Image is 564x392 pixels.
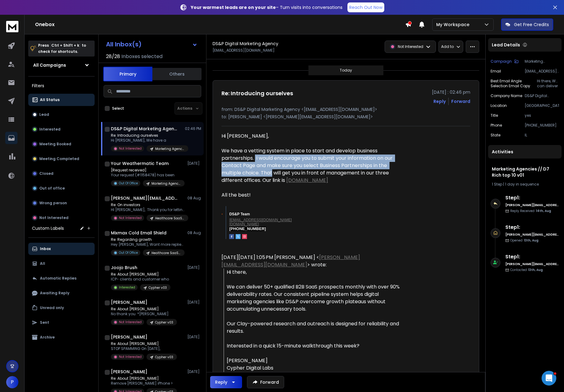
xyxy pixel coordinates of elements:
[151,251,181,255] p: Healthcare SaaS v01
[28,257,95,270] button: All
[492,182,558,187] div: |
[229,212,250,216] b: DS&P Team
[39,171,53,176] p: Closed
[451,98,470,104] div: Forward
[40,246,51,251] p: Inbox
[39,142,71,147] p: Meeting Booked
[111,133,185,138] p: Re: Introducing ourselves
[28,272,95,284] button: Automatic Replies
[106,41,142,47] h1: All Inbox(s)
[187,335,201,339] p: [DATE]
[491,133,500,138] p: State
[111,381,177,386] p: Remove [PERSON_NAME] iPhone >
[491,103,507,108] p: location
[119,355,142,359] p: Not Interested
[111,168,185,173] p: [Request received]
[491,123,502,128] p: Phone
[221,254,401,269] div: [DATE][DATE] 1:05 PM [PERSON_NAME] < > wrote:
[39,127,61,132] p: Interested
[286,177,328,184] a: [DOMAIN_NAME]
[50,42,80,49] span: Ctrl + Shift + k
[28,331,95,343] button: Archive
[491,59,512,64] p: Campaign
[525,133,559,138] p: IL
[152,67,202,81] button: Others
[492,182,502,187] span: 1 Step
[488,145,562,159] div: Activities
[28,287,95,299] button: Awaiting Reply
[187,369,201,374] p: [DATE]
[187,265,201,270] p: [DATE]
[6,376,18,388] button: P
[525,103,559,108] p: [GEOGRAPHIC_DATA]
[40,261,45,266] p: All
[491,59,519,64] button: Campaign
[28,197,95,209] button: Wrong person
[111,341,177,346] p: Re: About [PERSON_NAME]
[227,357,401,364] div: [PERSON_NAME]
[111,312,177,316] p: No thank you. *[PERSON_NAME]
[227,269,401,357] div: Hi there, We can deliver 50+ qualified B2B SaaS prospects monthly with over 90% deliverability ra...
[221,132,401,140] div: Hi [PERSON_NAME],
[349,4,382,10] p: Reach Out Now
[121,53,163,60] h3: Inboxes selected
[187,230,201,235] p: 08 Aug
[528,268,543,272] span: 13th, Aug
[111,242,185,247] p: Hey [PERSON_NAME], Want more replies to
[491,69,501,74] p: Email
[28,243,95,255] button: Inbox
[111,207,185,212] p: HI [PERSON_NAME], Thank you for letting
[185,126,201,131] p: 02:46 PM
[221,89,293,98] h1: Re: Introducing ourselves
[111,195,178,201] h1: [PERSON_NAME][EMAIL_ADDRESS][PERSON_NAME][DOMAIN_NAME]
[119,181,138,186] p: Out Of Office
[441,44,454,49] p: Add to
[492,42,520,48] p: Lead Details
[111,334,147,340] h1: [PERSON_NAME]
[40,97,60,102] p: All Status
[510,209,551,213] p: Reply Received
[501,18,553,31] button: Get Free Credits
[433,98,446,104] button: Reply
[40,276,76,281] p: Automatic Replies
[525,123,559,128] p: [PHONE_NUMBER]
[221,114,470,120] p: to: [PERSON_NAME] <[PERSON_NAME][EMAIL_ADDRESS][DOMAIN_NAME]>
[542,371,556,386] iframe: Intercom live chat
[436,22,472,28] p: My Workspace
[505,232,559,237] h6: [PERSON_NAME][EMAIL_ADDRESS][DOMAIN_NAME]
[215,379,227,385] div: Reply
[111,230,166,236] h1: Mixmax Cold Email Shield
[505,203,559,207] h6: [PERSON_NAME][EMAIL_ADDRESS][DOMAIN_NAME]
[28,108,95,121] button: Lead
[40,335,55,340] p: Archive
[525,69,559,74] p: [EMAIL_ADDRESS][DOMAIN_NAME]
[28,167,95,180] button: Closed
[119,250,138,255] p: Out Of Office
[229,222,259,226] a: [DOMAIN_NAME]
[213,48,275,53] p: [EMAIL_ADDRESS][DOMAIN_NAME]
[505,262,559,266] h6: [PERSON_NAME][EMAIL_ADDRESS][DOMAIN_NAME]
[187,300,201,305] p: [DATE]
[432,89,470,95] p: [DATE] : 02:46 pm
[119,146,142,151] p: Not Interested
[340,68,352,73] p: Today
[227,364,401,372] div: Cypher Digital Labs
[111,160,169,167] h1: Your Weathermatic Team
[40,305,64,310] p: Unread only
[151,181,181,186] p: Marketing Agencies // D7 Rich top 10 v01
[119,216,142,220] p: Not Interested
[155,147,185,151] p: Marketing Agencies // D7 Rich top 10 v01
[505,224,559,231] h6: Step 1 :
[510,238,539,243] p: Opened
[38,42,86,55] p: Press to check for shortcuts.
[111,126,178,132] h1: DS&P Digital Marketing Agency
[229,218,292,222] a: [EMAIL_ADDRESS][DOMAIN_NAME]
[213,41,278,47] h1: DS&P Digital Marketing Agency
[155,355,173,359] p: Cypher v03
[236,234,241,239] img: 0.png
[510,268,543,272] p: Contacted
[111,346,177,351] p: STOP SPAMMING On [DATE],
[119,320,142,324] p: Not Interested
